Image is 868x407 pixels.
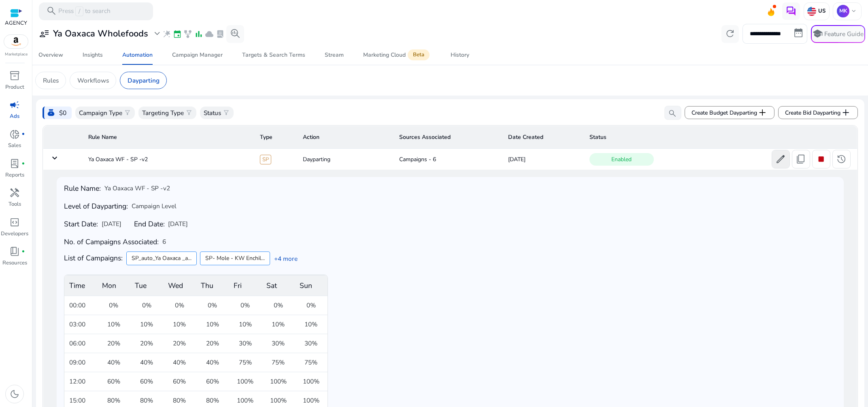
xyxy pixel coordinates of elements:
[1,230,28,238] p: Developers
[206,377,219,386] span: 60%
[9,389,20,399] span: dark_mode
[102,219,121,228] span: [DATE]
[97,275,130,296] th: Mon
[393,149,502,170] td: Campaigns - 6
[128,76,160,85] p: Dayparting
[206,339,219,348] span: 20%
[253,126,296,149] th: Type
[4,35,28,48] img: amazon.svg
[142,108,184,117] p: Targeting Type
[163,275,196,296] th: Wed
[132,254,191,262] span: SP_auto_Ya Oaxaca _a...
[9,246,20,257] span: book_4
[691,107,768,118] span: Create Budget Dayparting
[204,108,221,117] p: Status
[124,109,131,117] span: filter_alt
[21,132,25,136] span: fiber_manual_record
[38,52,63,58] div: Overview
[205,30,214,38] span: cloud
[162,237,166,246] span: 6
[240,301,250,310] span: 0%
[796,154,806,164] span: content_copy
[272,320,285,329] span: 10%
[393,126,502,149] th: Sources Associated
[206,358,219,367] span: 40%
[274,301,283,310] span: 0%
[270,396,287,405] span: 100%
[272,339,285,348] span: 30%
[502,126,583,149] th: Date Created
[64,315,97,334] td: 03:00
[82,149,253,170] td: Ya Oaxaca WF - SP -v2
[812,150,831,168] button: stop
[832,150,851,168] button: history
[185,109,193,117] span: filter_alt
[140,396,153,405] span: 80%
[237,377,253,386] span: 100%
[104,184,170,193] span: Ya Oaxaca WF - SP -v2
[792,150,811,168] button: content_copy
[46,6,57,16] span: search
[304,320,317,329] span: 10%
[173,320,186,329] span: 10%
[772,150,790,168] button: edit
[82,126,253,149] th: Rule Name
[39,28,49,39] span: user_attributes
[296,149,393,170] td: Dayparting
[5,19,27,28] p: AGENCY
[83,52,103,58] div: Insights
[172,52,223,58] div: Campaign Manager
[2,259,27,267] p: Resources
[107,358,120,367] span: 40%
[816,154,826,164] span: stop
[840,107,851,118] span: add
[239,339,252,348] span: 30%
[272,358,285,367] span: 75%
[64,334,97,353] td: 06:00
[173,339,186,348] span: 20%
[685,106,774,119] button: Create Budget Daypartingadd
[824,30,864,38] p: Feature Guide
[5,83,24,92] p: Product
[64,202,128,211] h4: Level of Dayparting:
[10,113,19,121] p: Ads
[196,275,229,296] th: Thu
[21,162,25,166] span: fiber_manual_record
[5,51,28,58] p: Marketplace
[583,126,857,149] th: Status
[260,155,271,164] span: SP
[107,377,120,386] span: 60%
[295,275,328,296] th: Sun
[303,377,319,386] span: 100%
[107,320,120,329] span: 10%
[9,158,20,169] span: lab_profile
[9,200,21,209] p: Tools
[668,109,677,118] span: search
[140,358,153,367] span: 40%
[122,52,153,58] div: Automation
[850,8,857,15] span: keyboard_arrow_down
[183,30,192,38] span: family_history
[140,320,153,329] span: 10%
[229,275,262,296] th: Fri
[140,339,153,348] span: 20%
[237,396,253,405] span: 100%
[325,52,344,58] div: Stream
[64,220,98,228] h4: Start Date:
[775,154,786,164] span: edit
[502,149,583,170] td: [DATE]
[59,108,66,117] p: $0
[721,25,739,43] button: refresh
[9,70,20,81] span: inventory_2
[304,339,317,348] span: 30%
[778,106,858,119] button: Create Bid Daypartingadd
[408,49,430,60] span: Beta
[134,220,165,228] h4: End Date:
[206,320,219,329] span: 10%
[43,76,59,85] p: Rules
[64,254,123,262] h4: List of Campaigns:
[162,30,171,38] span: wand_stars
[589,153,653,166] span: Enabled
[785,107,851,118] span: Create Bid Dayparting
[140,377,153,386] span: 60%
